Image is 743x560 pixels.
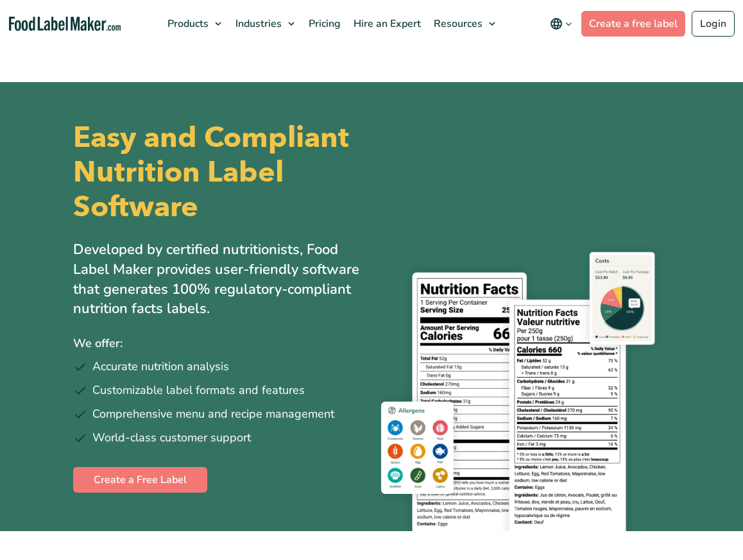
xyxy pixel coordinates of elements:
[92,382,305,399] span: Customizable label formats and features
[73,240,362,319] p: Developed by certified nutritionists, Food Label Maker provides user-friendly software that gener...
[73,334,362,353] p: We offer:
[692,11,735,37] a: Login
[92,429,251,446] span: World-class customer support
[92,405,334,423] span: Comprehensive menu and recipe management
[541,11,581,37] button: Change language
[164,17,210,31] span: Products
[581,11,685,37] a: Create a free label
[305,17,342,31] span: Pricing
[73,121,362,225] h1: Easy and Compliant Nutrition Label Software
[73,467,207,493] a: Create a Free Label
[9,17,121,31] a: Food Label Maker homepage
[430,17,484,31] span: Resources
[350,17,422,31] span: Hire an Expert
[92,358,229,375] span: Accurate nutrition analysis
[232,17,283,31] span: Industries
